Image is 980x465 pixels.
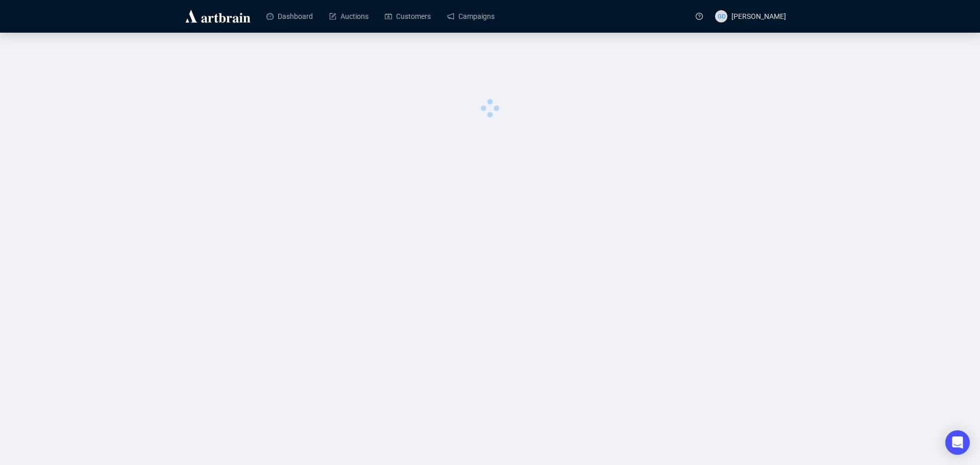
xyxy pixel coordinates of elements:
[184,8,252,25] img: logo
[696,13,703,20] span: question-circle
[945,430,970,455] div: Open Intercom Messenger
[447,3,495,30] a: Campaigns
[329,3,369,30] a: Auctions
[731,12,786,20] span: [PERSON_NAME]
[266,3,313,30] a: Dashboard
[385,3,431,30] a: Customers
[717,11,725,21] span: GD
